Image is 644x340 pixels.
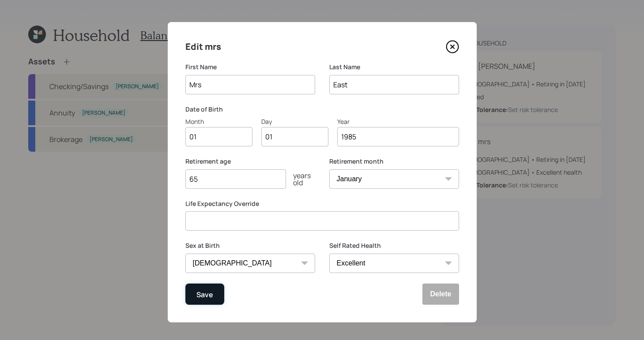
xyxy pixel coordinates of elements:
button: Save [185,284,224,305]
div: Save [196,288,213,300]
label: Last Name [329,63,459,71]
label: Life Expectancy Override [185,199,459,208]
div: Year [337,117,459,126]
label: Retirement month [329,157,459,166]
div: Day [261,117,328,126]
div: Month [185,117,252,126]
input: Year [337,127,459,146]
label: Date of Birth [185,105,459,114]
div: years old [286,172,315,186]
h4: Edit mrs [185,40,221,54]
label: Self Rated Health [329,241,459,250]
input: Day [261,127,328,146]
label: First Name [185,63,315,71]
label: Retirement age [185,157,315,166]
button: Delete [422,284,459,305]
label: Sex at Birth [185,241,315,250]
input: Month [185,127,252,146]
